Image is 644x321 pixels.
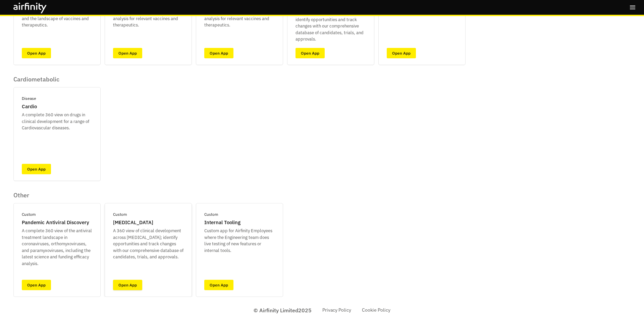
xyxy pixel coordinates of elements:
a: Open App [387,48,416,58]
a: Open App [204,48,233,58]
p: Custom [204,211,218,217]
a: Open App [22,164,51,174]
p: Internal Tooling [204,219,240,227]
a: Privacy Policy [322,307,351,314]
a: Open App [22,280,51,290]
p: Custom [113,211,127,217]
p: © Airfinity Limited 2025 [254,306,312,314]
a: Open App [113,280,142,290]
a: Open App [296,48,325,58]
p: A 360 view of clinical development across [MEDICAL_DATA]; identify opportunities and track change... [113,228,183,260]
p: A complete 360 view of the antiviral treatment landscape in coronaviruses, orthomyxoviruses, and ... [22,228,92,267]
p: Custom app for Airfinity Employees where the Engineering team does live testing of new features o... [204,228,275,254]
p: Pandemic Antiviral Discovery [22,219,89,227]
a: Open App [113,48,142,58]
a: Cookie Policy [362,307,390,314]
p: Cardio [22,103,37,111]
p: Other [13,192,283,199]
p: Disease [22,95,36,102]
p: Custom [22,211,36,217]
p: A 360 view of clinical development across all infectious diseases; identify opportunities and tra... [296,3,366,43]
p: Cardiometabolic [13,76,101,83]
p: [MEDICAL_DATA] [113,219,153,227]
a: Open App [22,48,51,58]
p: A complete 360 view on drugs in clinical development for a range of Cardiovascular diseases. [22,112,92,131]
a: Open App [204,280,233,290]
